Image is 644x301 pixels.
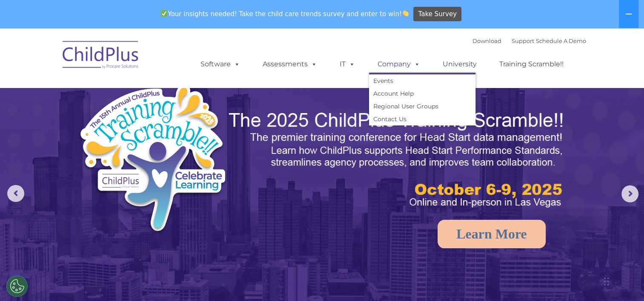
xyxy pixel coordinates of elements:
a: IT [331,56,364,73]
a: Learn More [438,220,546,248]
span: Phone number [118,91,155,97]
a: Software [192,56,249,73]
a: Training Scramble!! [491,56,572,73]
img: ChildPlus by Procare Solutions [58,35,143,77]
a: Download [472,37,501,44]
a: University [434,56,485,73]
span: Last name [118,56,144,62]
span: Take Survey [418,7,457,22]
span: Your insights needed! Take the child care trends survey and enter to win! [157,6,412,22]
button: Cookies Settings [6,275,28,297]
a: Support [512,37,534,44]
iframe: Chat Widget [505,209,644,301]
img: 👏 [402,10,409,17]
a: Take Survey [413,7,461,22]
a: Account Help [369,87,475,100]
a: Contact Us [369,113,475,125]
img: ✅ [161,10,167,17]
a: Schedule A Demo [536,37,586,44]
a: Events [369,74,475,87]
font: | [472,37,586,44]
div: Drag [604,269,609,294]
a: Regional User Groups [369,100,475,113]
a: Company [369,56,429,73]
a: Assessments [254,56,326,73]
